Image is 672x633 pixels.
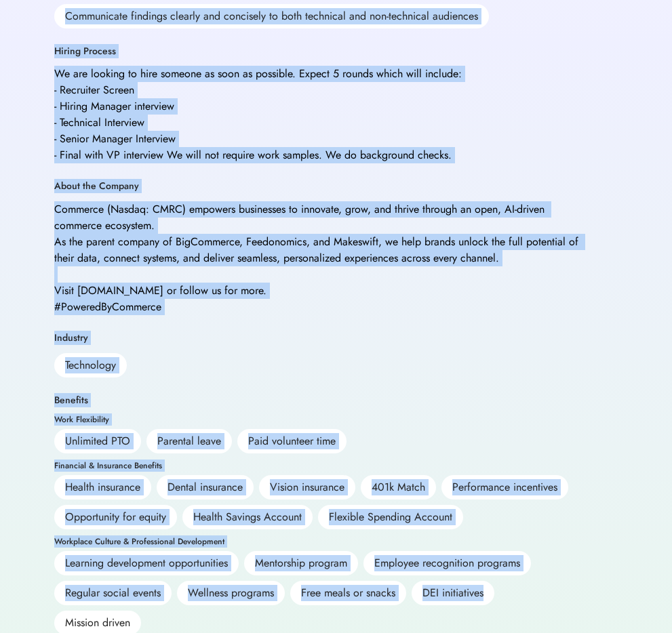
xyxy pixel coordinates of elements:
div: Parental leave [146,429,232,453]
div: Workplace Culture & Professional Development [54,537,224,546]
div: Flexible Spending Account [318,505,463,529]
div: 401k Match [361,475,436,499]
div: Benefits [54,394,88,407]
div: Vision insurance [259,475,355,499]
div: Health insurance [54,475,151,499]
div: Wellness programs [177,581,285,605]
div: Communicate findings clearly and concisely to both technical and non-technical audiences [54,4,489,28]
div: We are looking to hire someone as soon as possible. Expect 5 rounds which will include: - Recruit... [54,66,462,163]
div: Free meals or snacks [290,581,406,605]
div: Employee recognition programs [363,551,531,575]
div: Health Savings Account [182,505,313,529]
div: Performance incentives [441,475,568,499]
div: Dental insurance [157,475,254,499]
div: Work Flexibility [54,415,109,424]
div: Opportunity for equity [54,505,177,529]
div: Hiring Process [54,45,116,58]
div: Technology [54,353,127,377]
div: Paid volunteer time [237,429,347,453]
div: About the Company [54,180,139,193]
div: Financial & Insurance Benefits [54,462,162,470]
div: Industry [54,331,88,345]
div: Unlimited PTO [54,429,141,453]
div: DEI initiatives [412,581,494,605]
div: Learning development opportunities [54,551,239,575]
div: Mentorship program [244,551,358,575]
div: Regular social events [54,581,172,605]
div: Commerce (Nasdaq: CMRC) empowers businesses to innovate, grow, and thrive through an open, AI-dri... [54,201,583,315]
